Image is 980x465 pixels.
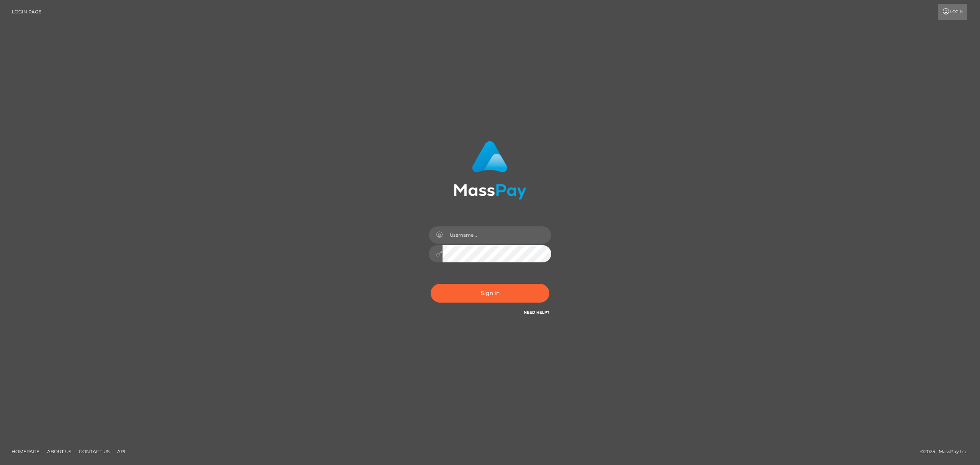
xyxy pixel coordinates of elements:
a: Login [938,4,967,20]
button: Sign in [431,284,549,303]
a: Homepage [8,445,42,457]
a: API [114,445,129,457]
input: Username... [443,226,551,244]
div: © 2025 , MassPay Inc. [920,447,974,456]
img: MassPay Login [454,141,526,200]
a: Contact Us [76,445,113,457]
a: Need Help? [524,310,549,315]
a: Login Page [12,4,41,20]
a: About Us [44,445,74,457]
